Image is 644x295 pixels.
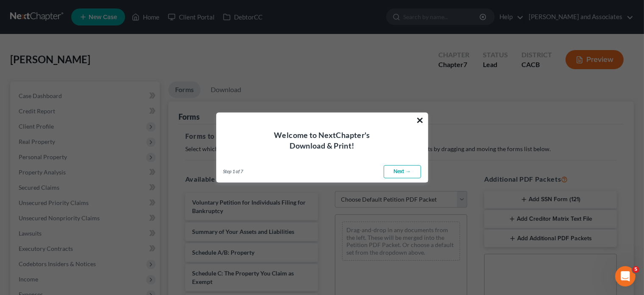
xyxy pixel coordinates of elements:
[227,130,418,151] h4: Welcome to NextChapter's Download & Print!
[223,168,243,175] span: Step 1 of 7
[633,266,639,273] span: 5
[384,165,421,179] a: Next →
[615,266,636,287] iframe: Intercom live chat
[416,113,424,127] button: ×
